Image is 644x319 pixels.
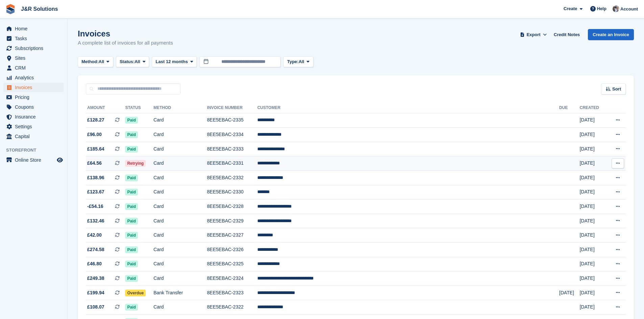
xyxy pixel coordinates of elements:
span: Paid [125,117,138,124]
th: Customer [257,103,559,113]
td: Card [153,156,207,171]
span: Paid [125,131,138,138]
span: All [99,58,104,65]
td: 8EE5EBAC-2326 [207,243,257,257]
th: Invoice Number [207,103,257,113]
span: Export [527,31,541,38]
th: Status [125,103,153,113]
span: Sites [15,53,55,63]
span: £138.96 [87,174,104,181]
span: Paid [125,203,138,210]
td: [DATE] [580,271,606,286]
span: Create [564,5,577,12]
td: 8EE5EBAC-2322 [207,300,257,315]
span: Method: [81,58,99,65]
span: Coupons [15,102,55,112]
td: Card [153,113,207,128]
td: 8EE5EBAC-2323 [207,286,257,300]
td: [DATE] [580,171,606,185]
a: Create an Invoice [588,29,634,40]
td: Bank Transfer [153,286,207,300]
th: Due [559,103,580,113]
span: £46.80 [87,260,102,267]
span: Paid [125,246,138,253]
span: £185.64 [87,145,104,153]
td: [DATE] [580,156,606,171]
th: Created [580,103,606,113]
span: Paid [125,232,138,239]
span: £64.56 [87,160,102,167]
span: Home [15,24,55,33]
span: £249.38 [87,275,104,282]
a: menu [3,24,64,33]
td: 8EE5EBAC-2327 [207,228,257,243]
span: All [299,58,304,65]
td: [DATE] [580,257,606,271]
span: £132.46 [87,217,104,224]
img: stora-icon-8386f47178a22dfd0bd8f6a31ec36ba5ce8667c1dd55bd0f319d3a0aa187defe.svg [5,4,16,14]
td: Card [153,142,207,156]
span: Analytics [15,73,55,82]
span: £96.00 [87,131,102,138]
a: menu [3,73,64,82]
span: Paid [125,304,138,311]
span: £108.07 [87,303,104,311]
span: Paid [125,146,138,153]
td: [DATE] [580,214,606,228]
td: Card [153,271,207,286]
a: menu [3,53,64,63]
td: 8EE5EBAC-2331 [207,156,257,171]
button: Type: All [283,56,313,68]
a: menu [3,34,64,43]
span: £123.67 [87,188,104,195]
span: Subscriptions [15,44,55,53]
td: 8EE5EBAC-2333 [207,142,257,156]
span: CRM [15,63,55,73]
td: [DATE] [580,228,606,243]
a: menu [3,112,64,122]
td: [DATE] [580,286,606,300]
span: Paid [125,261,138,267]
td: 8EE5EBAC-2334 [207,128,257,142]
button: Export [519,29,548,40]
a: menu [3,155,64,165]
a: J&R Solutions [18,3,61,15]
span: Settings [15,122,55,131]
td: 8EE5EBAC-2332 [207,171,257,185]
td: 8EE5EBAC-2335 [207,113,257,128]
td: Card [153,128,207,142]
span: Paid [125,218,138,224]
td: Card [153,214,207,228]
span: Overdue [125,290,146,296]
td: [DATE] [559,286,580,300]
img: Steve Revell [613,5,619,12]
td: Card [153,228,207,243]
a: menu [3,92,64,102]
span: Account [620,6,638,12]
span: Pricing [15,92,55,102]
th: Method [153,103,207,113]
span: £274.58 [87,246,104,253]
td: [DATE] [580,200,606,214]
button: Status: All [116,56,149,68]
span: Retrying [125,160,146,167]
th: Amount [86,103,125,113]
td: 8EE5EBAC-2324 [207,271,257,286]
td: Card [153,300,207,315]
a: menu [3,44,64,53]
td: Card [153,200,207,214]
span: Paid [125,275,138,282]
span: Tasks [15,34,55,43]
td: 8EE5EBAC-2325 [207,257,257,271]
span: £42.00 [87,232,102,239]
a: menu [3,63,64,73]
a: Preview store [56,156,64,164]
span: Paid [125,175,138,181]
button: Last 12 months [152,56,197,68]
td: Card [153,185,207,200]
a: menu [3,122,64,131]
span: Storefront [6,147,67,154]
span: All [135,58,140,65]
span: Status: [120,58,135,65]
span: Help [597,5,606,12]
